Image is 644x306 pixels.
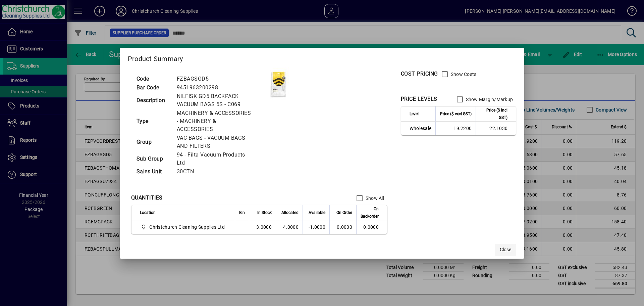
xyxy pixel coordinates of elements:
[133,75,173,83] td: Code
[500,246,511,253] span: Close
[495,244,516,256] button: Close
[476,122,516,135] td: 22.1030
[465,96,513,103] label: Show Margin/Markup
[262,68,296,101] img: contain
[361,205,379,220] span: On Backorder
[410,125,431,132] span: Wholesale
[239,209,245,216] span: Bin
[281,209,299,216] span: Allocated
[410,110,419,118] span: Level
[149,224,225,230] span: Christchurch Cleaning Supplies Ltd
[133,167,173,176] td: Sales Unit
[173,75,262,83] td: FZBAGSGD5
[133,92,173,109] td: Description
[133,134,173,150] td: Group
[120,48,524,67] h2: Product Summary
[364,195,384,202] label: Show All
[336,209,352,216] span: On Order
[140,223,227,231] span: Christchurch Cleaning Supplies Ltd
[449,71,477,78] label: Show Costs
[173,134,262,150] td: VAC BAGS - VACUUM BAGS AND FILTERS
[440,110,472,118] span: Price ($ excl GST)
[173,109,262,134] td: MACHINERY & ACCESSORIES - MACHINERY & ACCESSORIES
[309,209,325,216] span: Available
[131,194,163,202] div: QUANTITIES
[133,83,173,92] td: Bar Code
[401,95,437,103] div: PRICE LEVELS
[276,220,303,234] td: 4.0000
[356,220,387,234] td: 0.0000
[480,106,507,121] span: Price ($ incl GST)
[337,224,352,230] span: 0.0000
[173,92,262,109] td: NILFISK GD5 BACKPACK VACUUM BAGS 5S - C069
[133,109,173,134] td: Type
[133,150,173,167] td: Sub Group
[140,209,156,216] span: Location
[303,220,329,234] td: -1.0000
[435,122,476,135] td: 19.2200
[257,209,272,216] span: In Stock
[173,167,262,176] td: 30CTN
[401,70,438,78] div: COST PRICING
[173,83,262,92] td: 9451963200298
[249,220,276,234] td: 3.0000
[173,150,262,167] td: 94 - Filta Vacuum Products Ltd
